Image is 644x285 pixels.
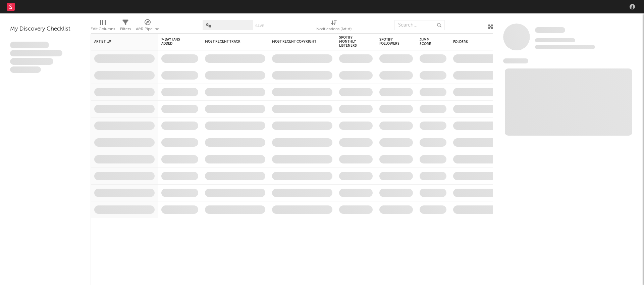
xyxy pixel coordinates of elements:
span: Some Artist [535,27,565,33]
div: Notifications (Artist) [316,17,352,36]
span: Aliquam viverra [10,66,41,73]
span: News Feed [503,58,528,63]
input: Search... [394,20,445,30]
div: Edit Columns [91,25,115,33]
div: A&R Pipeline [136,17,159,36]
button: Save [255,24,264,28]
div: My Discovery Checklist [10,25,80,33]
span: Praesent ac interdum [10,58,53,65]
span: Integer aliquet in purus et [10,50,62,57]
div: A&R Pipeline [136,25,159,33]
div: Artist [94,40,145,44]
div: Most Recent Track [205,40,255,44]
div: Notifications (Artist) [316,25,352,33]
span: Lorem ipsum dolor [10,42,49,48]
div: Folders [453,40,503,44]
div: Spotify Monthly Listeners [339,36,363,48]
div: Filters [120,17,131,36]
div: Spotify Followers [379,38,403,46]
span: 0 fans last week [535,45,595,49]
a: Some Artist [535,27,565,34]
div: Filters [120,25,131,33]
div: Jump Score [420,38,436,46]
div: Most Recent Copyright [272,40,322,44]
div: Edit Columns [91,17,115,36]
span: Tracking Since: [DATE] [535,38,575,42]
span: 7-Day Fans Added [161,38,188,46]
